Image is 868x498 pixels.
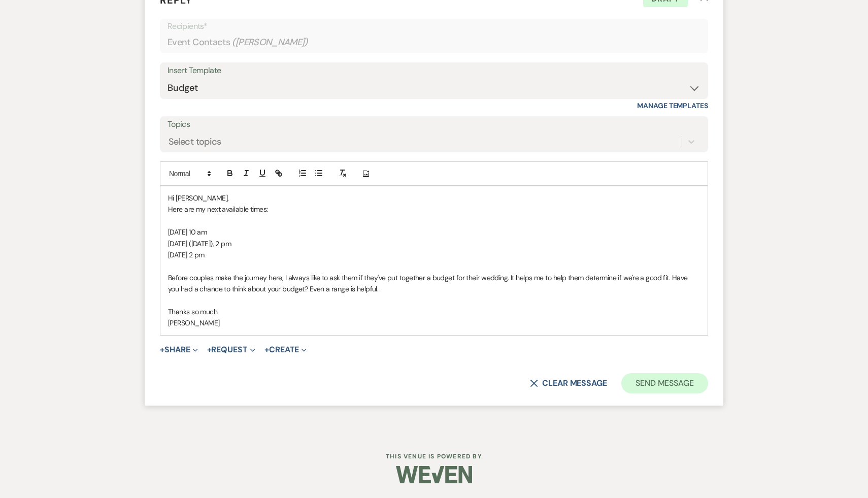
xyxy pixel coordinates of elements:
[396,457,472,492] img: Weven Logo
[168,272,700,295] p: Before couples make the journey here, I always like to ask them if they've put together a budget ...
[637,101,708,110] a: Manage Templates
[160,346,164,354] span: +
[168,63,700,78] div: Insert Template
[168,192,700,204] p: Hi [PERSON_NAME],
[207,346,212,354] span: +
[168,117,700,132] label: Topics
[168,306,700,317] p: Thanks so much.
[621,373,708,393] button: Send Message
[264,346,307,354] button: Create
[168,32,700,52] div: Event Contacts
[168,20,700,33] p: Recipients*
[169,135,221,148] div: Select topics
[168,238,700,249] p: [DATE] ([DATE]), 2 pm
[168,226,700,238] p: [DATE] 10 am
[160,346,198,354] button: Share
[264,346,269,354] span: +
[168,317,700,328] p: [PERSON_NAME]
[207,346,255,354] button: Request
[168,204,700,215] p: Here are my next available times:
[530,379,607,387] button: Clear message
[232,36,308,49] span: ( [PERSON_NAME] )
[168,249,700,260] p: [DATE] 2 pm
